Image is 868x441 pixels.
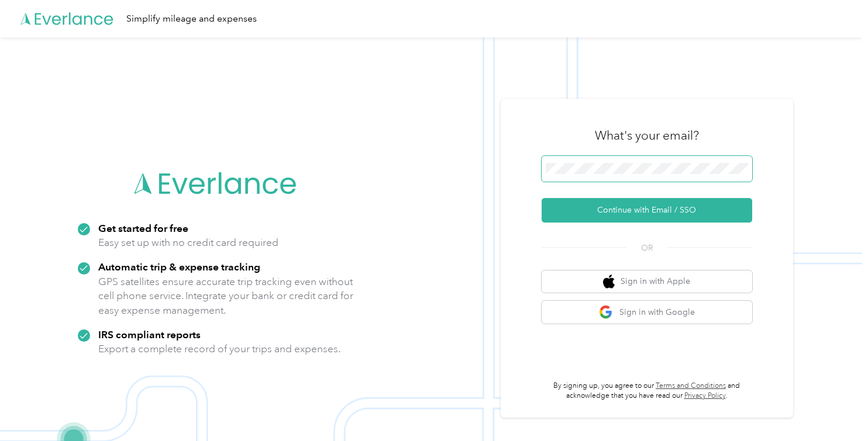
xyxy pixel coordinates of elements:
img: google logo [599,305,614,320]
span: OR [626,242,667,254]
h3: What's your email? [595,127,699,144]
a: Privacy Policy [684,391,726,400]
p: GPS satellites ensure accurate trip tracking even without cell phone service. Integrate your bank... [98,275,354,318]
button: Continue with Email / SSO [542,198,752,223]
strong: IRS compliant reports [98,328,201,341]
strong: Get started for free [98,222,188,234]
p: By signing up, you agree to our and acknowledge that you have read our . [542,381,752,401]
img: apple logo [603,275,615,289]
div: Simplify mileage and expenses [126,12,257,26]
p: Export a complete record of your trips and expenses. [98,342,340,356]
a: Terms and Conditions [656,381,726,390]
button: apple logoSign in with Apple [542,270,752,293]
strong: Automatic trip & expense tracking [98,261,260,273]
button: google logoSign in with Google [542,301,752,324]
p: Easy set up with no credit card required [98,235,278,250]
